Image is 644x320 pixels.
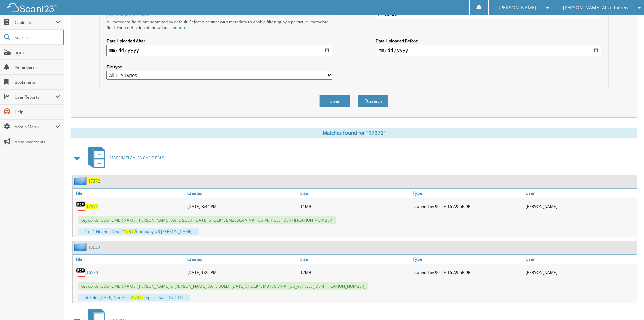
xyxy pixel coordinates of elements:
a: File [73,189,186,198]
div: ... of Sale: [DATE] Net Price: Type of Sale: OUT OF ... [78,294,190,301]
span: Cabinets [15,20,55,25]
a: User [524,255,637,264]
img: scan123-logo-white.svg [7,3,57,12]
div: All metadata fields are searched by default. Select a cabinet with metadata to enable filtering b... [106,19,332,30]
button: Clear [319,95,350,107]
img: PDF.png [76,201,86,211]
div: Matches found for "17372" [71,128,637,138]
a: File [73,255,186,264]
div: scanned by 90-2E-16-A9-5F-9B [411,265,524,279]
a: User [524,189,637,198]
span: MASERATI / ALFA CAR DEALS [110,155,164,161]
a: MASERATI / ALFA CAR DEALS [84,145,164,171]
span: Admin Menu [15,124,55,130]
span: User Reports [15,94,55,100]
button: Search [358,95,388,107]
img: folder2.png [74,177,88,185]
img: folder2.png [74,243,88,251]
div: scanned by 90-2E-16-A9-5F-9B [411,199,524,213]
span: [PERSON_NAME] Alfa Romeo [563,6,628,10]
div: ... 1 of 1 Finance Deal # Company #8 [PERSON_NAME] ... [78,228,199,235]
div: 11MB [299,199,411,213]
span: Reminders [15,64,60,70]
span: Search [15,35,59,40]
span: Help [15,109,60,115]
div: [DATE] 3:44 PM [186,199,299,213]
a: Size [299,255,411,264]
span: Announcements [15,139,60,145]
span: Bookmarks [15,79,60,85]
div: [PERSON_NAME] [524,265,637,279]
div: [DATE] 1:25 PM [186,265,299,279]
span: 17372 [132,295,144,300]
input: end [376,45,601,56]
iframe: Chat Widget [610,287,644,320]
div: [PERSON_NAME] [524,199,637,213]
a: Type [411,189,524,198]
a: Size [299,189,411,198]
label: File type [106,64,332,70]
a: here [177,25,186,30]
a: Type [411,255,524,264]
a: Created [186,189,299,198]
div: 12MB [299,265,411,279]
label: Date Uploaded After [106,38,332,44]
span: Keywords: CUSTOMER NAME: [PERSON_NAME] DATE SOLD: [DATE] STOCK#: LM3550A VIN#: [US_VEHICLE_IDENTI... [78,216,336,224]
span: 17372 [124,229,136,234]
img: PDF.png [76,267,86,277]
a: 16530 [88,244,100,250]
a: 17372 [86,204,98,209]
label: Date Uploaded Before [376,38,601,44]
span: Scan [15,49,60,55]
a: Created [186,255,299,264]
a: 17372 [88,178,100,184]
input: start [106,45,332,56]
a: 16530 [86,270,98,275]
span: Keywords: CUSTOMER NAME: [PERSON_NAME] & [PERSON_NAME] DATE SOLD: [DATE] STOCK#: M3180 VIN#: [US_... [78,282,368,290]
span: [PERSON_NAME] [499,6,536,10]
